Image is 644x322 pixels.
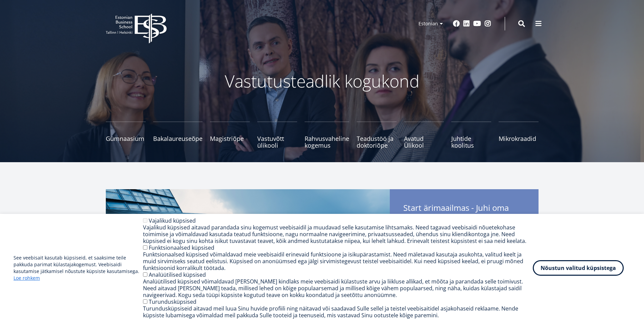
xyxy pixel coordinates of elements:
[257,122,297,149] a: Vastuvõtt ülikooli
[149,298,196,305] label: Turundusküpsised
[153,135,202,142] span: Bakalaureuseõpe
[451,122,491,149] a: Juhtide koolitus
[403,203,525,225] span: Start ärimaailmas - Juhi oma
[305,135,349,149] span: Rahvusvaheline kogemus
[143,251,533,271] div: Funktsionaalsed küpsised võimaldavad meie veebisaidil erinevaid funktsioone ja isikupärastamist. ...
[149,271,206,278] label: Analüütilised küpsised
[533,260,624,276] button: Nõustun valitud küpsistega
[463,20,470,27] a: Linkedin
[143,224,533,244] div: Vajalikud küpsised aitavad parandada sinu kogemust veebisaidil ja muudavad selle kasutamise lihts...
[14,275,40,281] a: Loe rohkem
[14,254,143,281] p: See veebisait kasutab küpsiseid, et saaksime teile pakkuda parimat külastajakogemust. Veebisaidi ...
[257,135,297,149] span: Vastuvõtt ülikooli
[143,278,533,298] div: Analüütilised küpsised võimaldavad [PERSON_NAME] kindlaks meie veebisaidi külastuste arvu ja liik...
[149,244,214,251] label: Funktsionaalsed küpsised
[153,122,202,149] a: Bakalaureuseõpe
[403,213,440,223] span: tulevikku!
[357,135,397,149] span: Teadustöö ja doktoriõpe
[499,122,539,149] a: Mikrokraadid
[143,305,533,319] div: Turundusküpsiseid aitavad meil luua Sinu huvide profiili ning näitavad või saadavad Sulle sellel ...
[210,135,250,142] span: Magistriõpe
[453,20,460,27] a: Facebook
[106,189,390,318] img: Start arimaailmas
[149,217,196,224] label: Vajalikud küpsised
[357,122,397,149] a: Teadustöö ja doktoriõpe
[484,20,491,27] a: Instagram
[106,135,146,142] span: Gümnaasium
[305,122,349,149] a: Rahvusvaheline kogemus
[106,122,146,149] a: Gümnaasium
[451,135,491,149] span: Juhtide koolitus
[143,71,501,91] p: Vastutusteadlik kogukond
[473,20,481,27] a: Youtube
[404,122,444,149] a: Avatud Ülikool
[210,122,250,149] a: Magistriõpe
[404,135,444,149] span: Avatud Ülikool
[499,135,539,142] span: Mikrokraadid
